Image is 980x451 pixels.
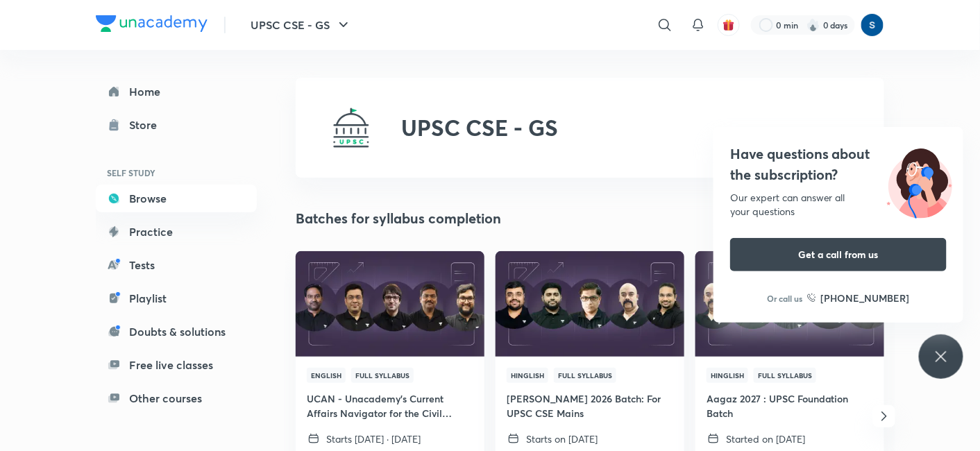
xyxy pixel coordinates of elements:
a: Other courses [96,384,257,412]
img: avatar [723,19,735,31]
a: Doubts & solutions [96,318,257,346]
a: Practice [96,218,257,246]
span: Full Syllabus [351,368,414,383]
p: Started on [DATE] [726,432,805,446]
p: Starts [DATE] · [DATE] [326,432,421,446]
button: UPSC CSE - GS [242,11,360,39]
p: Starts on [DATE] [526,432,598,446]
img: ttu_illustration_new.svg [876,144,963,219]
h6: [PHONE_NUMBER] [821,291,910,305]
span: Full Syllabus [754,368,816,383]
button: avatar [718,14,740,36]
h4: Aagaz 2027 : UPSC Foundation Batch [707,391,873,420]
a: Free live classes [96,351,257,379]
div: Our expert can answer all your questions [730,191,947,219]
a: Tests [96,251,257,279]
img: Company Logo [96,15,208,32]
a: Store [96,111,257,139]
p: Or call us [768,292,803,305]
span: Hinglish [707,368,748,383]
h2: Batches for syllabus completion [296,208,501,229]
img: simran kumari [861,13,884,37]
button: Get a call from us [730,238,947,271]
a: Playlist [96,284,257,312]
h4: UCAN - Unacademy's Current Affairs Navigator for the Civil Services Examination [307,391,473,420]
h4: [PERSON_NAME] 2026 Batch: For UPSC CSE Mains [507,391,673,420]
img: UPSC CSE - GS [329,105,373,150]
a: Home [96,78,257,105]
a: Browse [96,185,257,212]
span: English [307,368,346,383]
img: Thumbnail [493,250,686,357]
a: [PHONE_NUMBER] [807,291,910,305]
div: Store [129,117,165,133]
h4: Have questions about the subscription? [730,144,947,185]
h6: SELF STUDY [96,161,257,185]
img: streak [806,18,820,32]
a: Company Logo [96,15,208,35]
span: Full Syllabus [554,368,616,383]
h2: UPSC CSE - GS [401,114,558,141]
img: Thumbnail [294,250,486,357]
span: Hinglish [507,368,548,383]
